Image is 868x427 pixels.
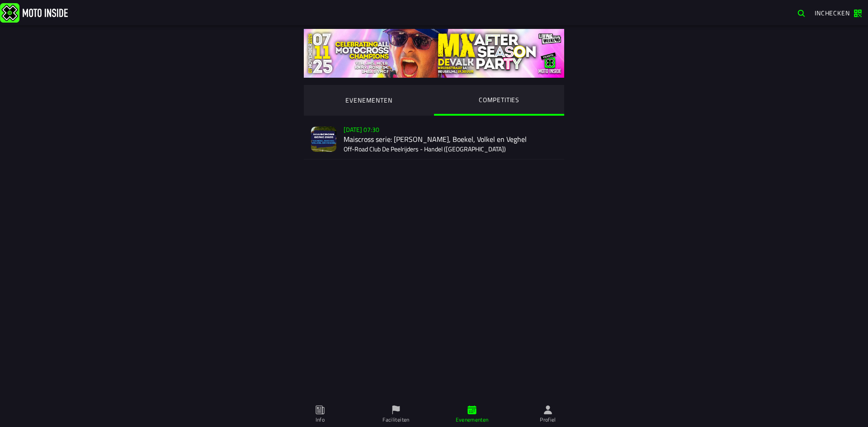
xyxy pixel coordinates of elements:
ion-label: Faciliteiten [382,416,409,424]
img: event-image [311,127,336,152]
ion-label: Profiel [540,416,556,424]
ion-label: Evenementen [456,416,489,424]
span: Inchecken [815,8,850,18]
ion-label: Info [316,416,325,424]
a: event-image[DATE] 07:30Maiscross serie: [PERSON_NAME], Boekel, Volkel en VeghelOff-Road Club De P... [304,119,564,160]
img: yS2mQ5x6lEcu9W3BfYyVKNTZoCZvkN0rRC6TzDTC.jpg [304,29,564,78]
a: Inchecken [810,5,866,20]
